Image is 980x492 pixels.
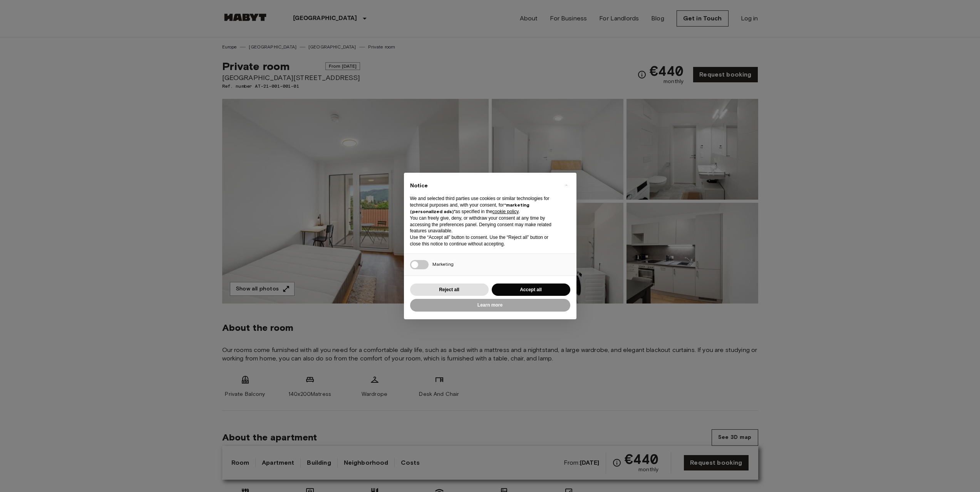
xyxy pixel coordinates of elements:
[410,195,558,215] p: We and selected third parties use cookies or similar technologies for technical purposes and, wit...
[410,284,489,296] button: Reject all
[410,234,558,247] p: Use the “Accept all” button to consent. Use the “Reject all” button or close this notice to conti...
[410,202,529,214] strong: “marketing (personalized ads)”
[565,180,568,190] span: ×
[410,182,558,190] h2: Notice
[432,261,454,267] span: Marketing
[410,299,570,312] button: Learn more
[492,284,570,296] button: Accept all
[560,179,573,191] button: Close this notice
[410,215,558,234] p: You can freely give, deny, or withdraw your consent at any time by accessing the preferences pane...
[493,209,519,214] a: cookie policy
